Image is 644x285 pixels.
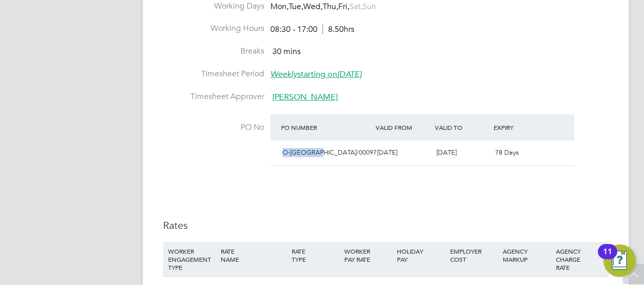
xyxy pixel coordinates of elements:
span: 78 Days [495,148,519,157]
h3: Rates [163,219,609,232]
span: Sun [363,2,376,12]
div: Expiry [491,118,550,136]
em: Weekly [270,69,297,79]
span: [DATE] [377,148,397,157]
span: [PERSON_NAME] [272,92,338,102]
span: starting on [270,69,361,79]
span: [DATE] [436,148,457,157]
div: RATE TYPE [289,242,342,268]
div: Valid From [373,118,432,136]
span: Wed, [303,2,323,12]
button: Open Resource Center, 11 new notifications [603,245,636,277]
div: AGENCY CHARGE RATE [553,242,606,276]
div: 08:30 - 17:00 [270,24,354,35]
span: Fri, [338,2,349,12]
label: Working Days [163,1,264,12]
div: HOLIDAY PAY [394,242,447,268]
div: AGENCY MARKUP [500,242,553,268]
span: 8.50hrs [323,24,354,34]
span: O-[GEOGRAPHIC_DATA]/00097 [283,148,377,157]
label: PO No [163,122,264,133]
div: PO Number [278,118,373,136]
label: Breaks [163,46,264,57]
label: Timesheet Period [163,69,264,79]
span: 30 mins [272,46,301,57]
div: WORKER ENGAGEMENT TYPE [166,242,218,276]
div: Valid To [432,118,492,136]
em: [DATE] [337,69,361,79]
span: Sat, [349,2,363,12]
span: Mon, [270,2,289,12]
div: RATE NAME [218,242,289,268]
label: Timesheet Approver [163,91,264,102]
div: EMPLOYER COST [448,242,500,268]
label: Working Hours [163,23,264,34]
span: Thu, [323,2,338,12]
span: Tue, [289,2,303,12]
div: WORKER PAY RATE [342,242,394,268]
div: 11 [603,252,612,265]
